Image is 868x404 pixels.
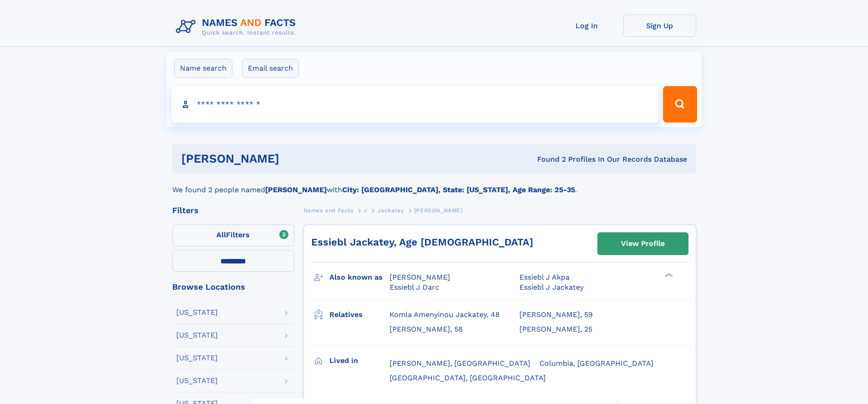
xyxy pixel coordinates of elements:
h1: [PERSON_NAME] [181,153,408,164]
label: Email search [242,59,299,78]
a: [PERSON_NAME], 59 [519,310,593,320]
span: [PERSON_NAME], [GEOGRAPHIC_DATA] [390,359,530,368]
input: search input [171,86,659,123]
span: [PERSON_NAME] [390,273,450,281]
a: Names and Facts [303,205,354,216]
b: City: [GEOGRAPHIC_DATA], State: [US_STATE], Age Range: 25-35 [342,185,575,194]
span: Essiebl J Jackatey [519,283,584,291]
label: Filters [172,225,294,246]
div: Filters [172,206,294,215]
button: Search Button [663,86,697,123]
div: [US_STATE] [176,354,218,362]
div: ❯ [663,272,673,278]
a: [PERSON_NAME], 25 [519,324,592,334]
h3: Also known as [329,270,390,285]
a: Essiebl Jackatey, Age [DEMOGRAPHIC_DATA] [311,236,533,248]
div: Browse Locations [172,283,294,291]
h3: Lived in [329,353,390,368]
span: J [364,207,367,214]
h3: Relatives [329,307,390,322]
span: Jackatey [377,207,404,214]
span: [GEOGRAPHIC_DATA], [GEOGRAPHIC_DATA] [390,373,546,382]
b: [PERSON_NAME] [265,185,327,194]
a: Log In [550,15,623,37]
a: Jackatey [377,205,404,216]
span: [PERSON_NAME] [414,207,463,214]
div: Found 2 Profiles In Our Records Database [408,154,687,164]
img: Logo Names and Facts [172,15,303,39]
div: [US_STATE] [176,377,218,384]
span: Columbia, [GEOGRAPHIC_DATA] [539,359,653,368]
span: Essiebl J Darc [390,283,439,291]
div: [US_STATE] [176,309,218,316]
label: Name search [174,59,232,78]
span: All [216,230,226,239]
span: Essiebl J Akpa [519,273,570,281]
a: [PERSON_NAME], 58 [390,324,463,334]
a: Sign Up [623,15,696,37]
div: [US_STATE] [176,332,218,339]
div: We found 2 people named with . [172,174,696,195]
a: View Profile [598,233,688,255]
a: J [364,205,367,216]
div: View Profile [621,233,665,254]
a: Komla Amenyinou Jackatey, 48 [390,310,500,320]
